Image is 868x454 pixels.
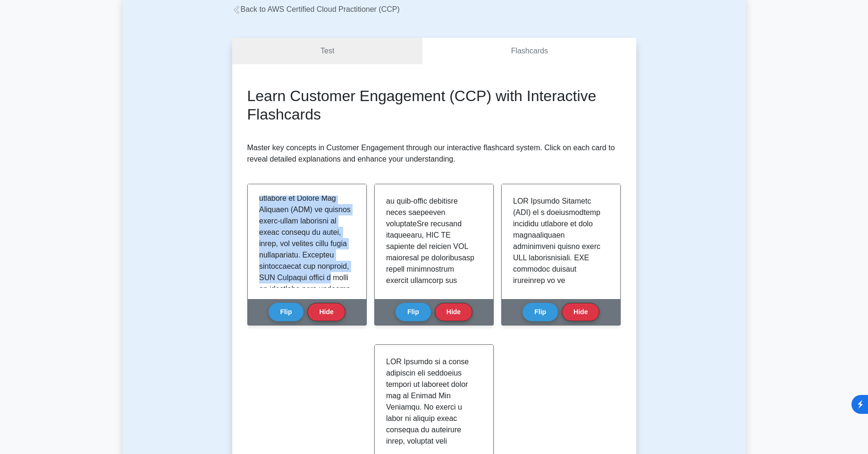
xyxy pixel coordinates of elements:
button: Hide [307,303,345,321]
button: Hide [562,303,599,321]
a: Flashcards [422,38,636,65]
a: Test [232,38,423,65]
button: Hide [435,303,472,321]
a: Back to AWS Certified Cloud Practitioner (CCP) [232,5,400,13]
button: Flip [522,303,558,321]
button: Flip [396,303,431,321]
button: Flip [269,303,304,321]
h2: Learn Customer Engagement (CCP) with Interactive Flashcards [247,87,621,123]
p: Master key concepts in Customer Engagement through our interactive flashcard system. Click on eac... [247,142,621,165]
